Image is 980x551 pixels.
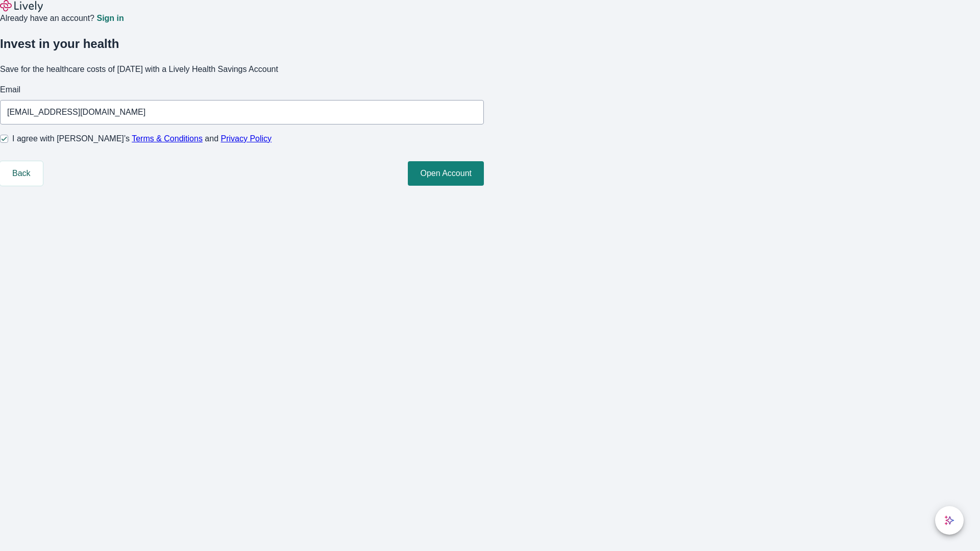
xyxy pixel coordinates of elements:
svg: Lively AI Assistant [944,515,954,525]
button: chat [935,506,964,535]
a: Terms & Conditions [132,134,203,143]
button: Open Account [408,161,484,186]
a: Privacy Policy [221,134,272,143]
a: Sign in [96,14,124,22]
span: I agree with [PERSON_NAME]’s and [12,133,272,145]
